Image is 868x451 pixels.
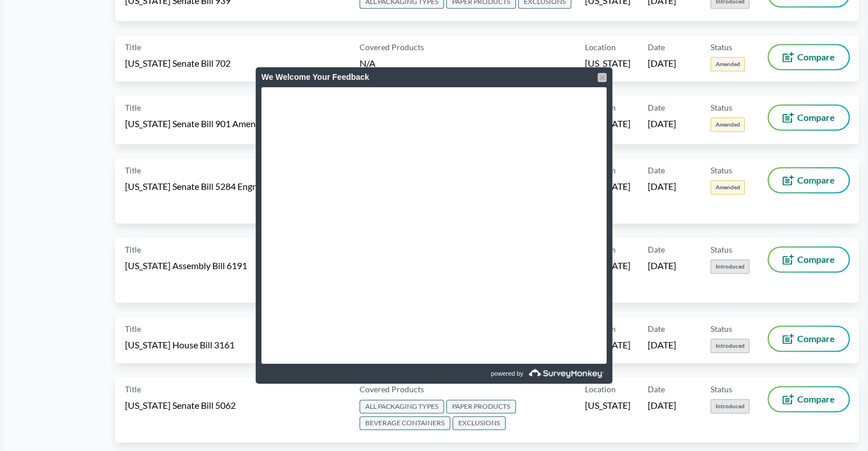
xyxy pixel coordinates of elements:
[797,334,835,343] span: Compare
[769,247,849,271] button: Compare
[710,339,749,353] span: Introduced
[453,416,506,430] span: EXCLUSIONS
[261,67,607,87] div: We Welcome Your Feedback
[648,117,676,130] span: [DATE]
[648,339,676,351] span: [DATE]
[125,243,141,255] span: Title
[648,101,665,113] span: Date
[648,383,665,395] span: Date
[360,416,450,430] span: BEVERAGE CONTAINERS
[648,41,665,53] span: Date
[710,383,732,395] span: Status
[125,117,271,130] span: [US_STATE] Senate Bill 901 Amended
[648,57,676,70] span: [DATE]
[125,164,141,176] span: Title
[585,41,616,53] span: Location
[648,164,665,176] span: Date
[769,105,849,129] button: Compare
[125,259,247,272] span: [US_STATE] Assembly Bill 6191
[710,243,732,255] span: Status
[769,45,849,69] button: Compare
[125,339,235,351] span: [US_STATE] House Bill 3161
[125,180,338,193] span: [US_STATE] Senate Bill 5284 Engrossed 2nd Substitute
[585,399,631,412] span: [US_STATE]
[125,323,141,335] span: Title
[710,57,745,71] span: Amended
[125,57,231,70] span: [US_STATE] Senate Bill 702
[797,113,835,122] span: Compare
[710,399,749,413] span: Introduced
[710,41,732,53] span: Status
[710,117,745,132] span: Amended
[769,327,849,351] button: Compare
[769,387,849,411] button: Compare
[648,323,665,335] span: Date
[125,383,141,395] span: Title
[360,383,424,395] span: Covered Products
[648,180,676,193] span: [DATE]
[797,255,835,264] span: Compare
[360,58,376,68] span: N/A
[797,52,835,62] span: Compare
[446,400,516,413] span: PAPER PRODUCTS
[585,383,616,395] span: Location
[710,180,745,194] span: Amended
[491,364,523,384] span: powered by
[648,399,676,412] span: [DATE]
[360,41,424,53] span: Covered Products
[710,164,732,176] span: Status
[125,41,141,53] span: Title
[797,395,835,404] span: Compare
[797,176,835,185] span: Compare
[710,323,732,335] span: Status
[585,57,631,70] span: [US_STATE]
[125,399,236,412] span: [US_STATE] Senate Bill 5062
[125,101,141,113] span: Title
[360,400,444,413] span: ALL PACKAGING TYPES
[435,364,607,384] a: powered by
[710,101,732,113] span: Status
[648,259,676,272] span: [DATE]
[769,168,849,192] button: Compare
[710,259,749,274] span: Introduced
[648,243,665,255] span: Date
